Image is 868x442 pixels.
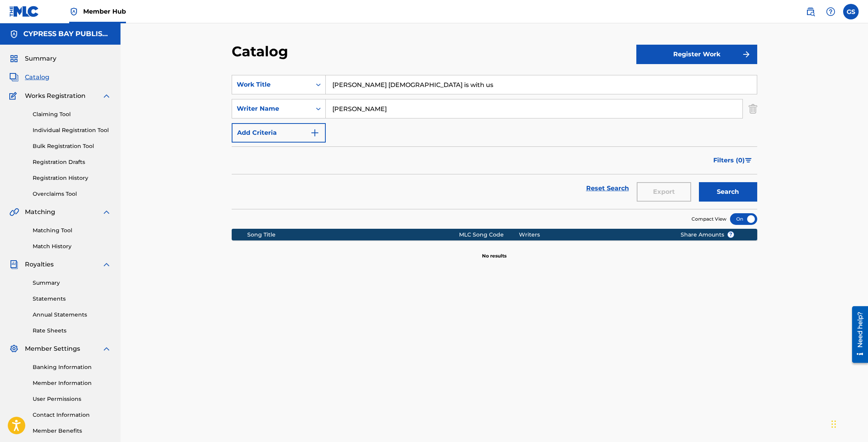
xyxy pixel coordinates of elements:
[846,303,868,366] iframe: Resource Center
[102,344,111,353] img: expand
[742,50,751,59] img: f7272a7cc735f4ea7f67.svg
[709,151,757,170] button: Filters (0)
[33,190,111,198] a: Overclaims Tool
[33,427,111,435] a: Member Benefits
[803,4,818,19] a: Public Search
[33,174,111,182] a: Registration History
[9,54,56,63] a: SummarySummary
[237,80,307,89] div: Work Title
[749,99,757,118] img: Delete Criterion
[519,231,669,239] div: Writers
[681,231,734,239] span: Share Amounts
[33,327,111,335] a: Rate Sheets
[33,142,111,150] a: Bulk Registration Tool
[25,73,49,82] span: Catalog
[713,156,745,165] span: Filters ( 0 )
[823,4,838,19] div: Help
[9,91,19,101] img: Works Registration
[9,6,39,17] img: MLC Logo
[33,126,111,134] a: Individual Registration Tool
[25,207,55,217] span: Matching
[33,363,111,371] a: Banking Information
[33,226,111,235] a: Matching Tool
[745,158,752,163] img: filter
[25,54,56,63] span: Summary
[33,379,111,387] a: Member Information
[9,73,49,82] a: CatalogCatalog
[83,7,126,16] span: Member Hub
[33,242,111,251] a: Match History
[232,75,757,209] form: Search Form
[9,344,19,353] img: Member Settings
[33,279,111,287] a: Summary
[33,158,111,166] a: Registration Drafts
[102,207,111,217] img: expand
[636,45,757,64] button: Register Work
[459,231,519,239] div: MLC Song Code
[232,123,326,143] button: Add Criteria
[247,231,459,239] div: Song Title
[692,216,727,223] span: Compact View
[25,260,54,269] span: Royalties
[843,4,859,19] div: User Menu
[310,128,320,137] img: 9d2ae6d4665cec9f34b9.svg
[33,395,111,403] a: User Permissions
[69,7,79,16] img: Top Rightsholder
[829,405,868,442] iframe: Chat Widget
[9,260,19,269] img: Royalties
[9,30,19,39] img: Accounts
[33,110,111,118] a: Claiming Tool
[9,54,19,63] img: Summary
[237,104,307,113] div: Writer Name
[232,43,292,60] h2: Catalog
[806,7,815,16] img: search
[699,182,757,202] button: Search
[831,412,836,436] div: Drag
[33,411,111,419] a: Contact Information
[102,91,111,101] img: expand
[102,260,111,269] img: expand
[33,311,111,319] a: Annual Statements
[728,231,734,238] span: ?
[25,344,80,353] span: Member Settings
[9,73,19,82] img: Catalog
[482,243,506,259] p: No results
[33,295,111,303] a: Statements
[9,207,19,217] img: Matching
[582,180,633,197] a: Reset Search
[23,30,111,38] h5: CYPRESS BAY PUBLISHING
[25,91,86,101] span: Works Registration
[826,7,835,16] img: help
